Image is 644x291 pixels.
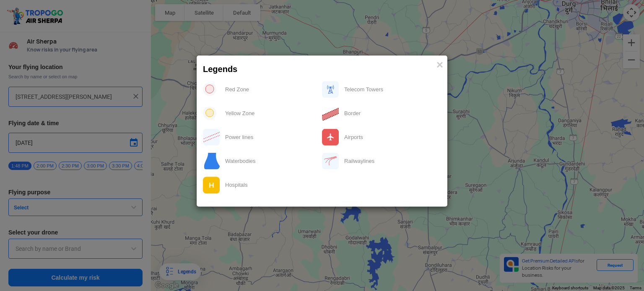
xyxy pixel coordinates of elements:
[322,81,339,98] img: ic_Telecom%20Towers1.svg
[203,64,439,74] h4: Legends
[339,129,441,146] div: Airports
[203,153,220,170] img: ic_Waterbodies.svg
[220,176,322,193] div: Hospitals
[339,81,441,98] div: Telecom Towers
[220,81,322,98] div: Red Zone
[339,152,441,170] div: Railwaylines
[322,129,339,146] img: ic_Airports.svg
[339,105,441,122] div: Border
[220,129,322,146] div: Power lines
[203,176,220,193] img: ic_Hospitals.svg
[436,58,443,71] span: ×
[436,59,443,70] button: Close
[220,105,322,122] div: Yellow Zone
[220,152,322,170] div: Waterbodies
[322,153,339,170] img: ic_Railwaylines.svg
[203,83,216,96] img: ic_redzone.svg
[203,107,216,120] img: ic_yellowzone.svg
[322,105,339,122] img: ic_Border.svg
[203,129,220,146] img: ic_Power%20lines.svg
